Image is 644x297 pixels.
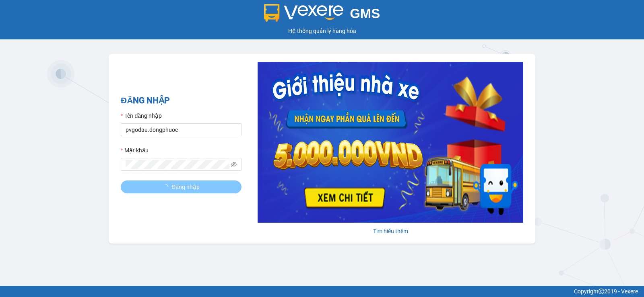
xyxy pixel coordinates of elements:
img: banner-0 [258,62,523,223]
button: Đăng nhập [121,180,242,193]
input: Tên đăng nhập [121,123,242,136]
span: copyright [599,289,604,294]
span: Đăng nhập [171,182,200,191]
span: eye-invisible [231,162,237,167]
img: logo 2 [264,4,344,22]
label: Tên đăng nhập [121,111,162,120]
div: Tìm hiểu thêm [258,227,523,236]
a: GMS [264,12,380,18]
span: GMS [350,6,380,21]
label: Mật khẩu [121,146,149,155]
span: loading [163,184,171,190]
h2: ĐĂNG NHẬP [121,94,242,107]
div: Copyright 2019 - Vexere [6,287,638,296]
div: Hệ thống quản lý hàng hóa [2,27,642,35]
input: Mật khẩu [126,160,229,169]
